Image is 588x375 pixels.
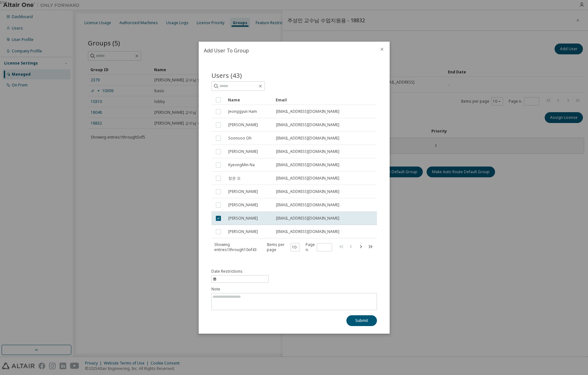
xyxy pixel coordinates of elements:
[228,95,271,105] div: Name
[276,122,339,127] span: [EMAIL_ADDRESS][DOMAIN_NAME]
[292,245,298,250] button: 10
[276,109,339,114] span: [EMAIL_ADDRESS][DOMAIN_NAME]
[276,95,366,105] div: Email
[306,242,332,252] span: Page n.
[228,189,258,194] span: [PERSON_NAME]
[228,149,258,154] span: [PERSON_NAME]
[276,136,339,141] span: [EMAIL_ADDRESS][DOMAIN_NAME]
[211,269,269,283] button: information
[214,242,257,252] span: Showing entries 1 through 10 of 43
[228,109,257,114] span: Jeonggyun Ham
[379,47,385,52] button: close
[266,242,300,252] span: Items per page
[276,149,339,154] span: [EMAIL_ADDRESS][DOMAIN_NAME]
[276,176,339,181] span: [EMAIL_ADDRESS][DOMAIN_NAME]
[199,42,374,59] h2: Add User To Group
[211,71,242,80] span: Users (43)
[276,189,339,194] span: [EMAIL_ADDRESS][DOMAIN_NAME]
[276,229,339,234] span: [EMAIL_ADDRESS][DOMAIN_NAME]
[211,287,377,292] label: Note
[276,216,339,221] span: [EMAIL_ADDRESS][DOMAIN_NAME]
[346,315,377,326] button: Submit
[228,202,258,208] span: [PERSON_NAME]
[276,202,339,208] span: [EMAIL_ADDRESS][DOMAIN_NAME]
[211,269,243,274] span: Date Restrictions
[228,229,258,234] span: [PERSON_NAME]
[228,122,258,127] span: [PERSON_NAME]
[228,176,241,181] span: 정은 오
[228,216,258,221] span: [PERSON_NAME]
[228,136,251,141] span: Soonsoo Oh
[276,162,339,167] span: [EMAIL_ADDRESS][DOMAIN_NAME]
[228,162,255,167] span: KyeongMin Na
